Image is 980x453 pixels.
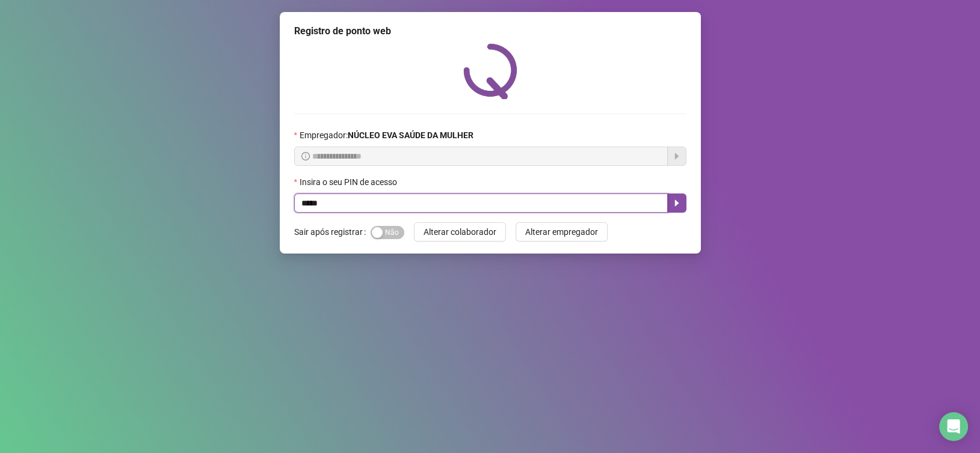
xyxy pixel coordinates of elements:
[414,222,506,242] button: Alterar colaborador
[294,24,686,38] div: Registro de ponto web
[424,225,496,239] span: Alterar colaborador
[516,222,608,242] button: Alterar empregador
[672,198,682,208] span: caret-right
[300,129,473,142] span: Empregador :
[525,225,598,239] span: Alterar empregador
[348,130,473,140] strong: NÚCLEO EVA SAÚDE DA MULHER
[939,412,968,441] div: Open Intercom Messenger
[294,222,371,242] label: Sair após registrar
[301,152,310,160] span: info-circle
[463,43,517,99] img: QRPoint
[294,175,405,189] label: Insira o seu PIN de acesso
